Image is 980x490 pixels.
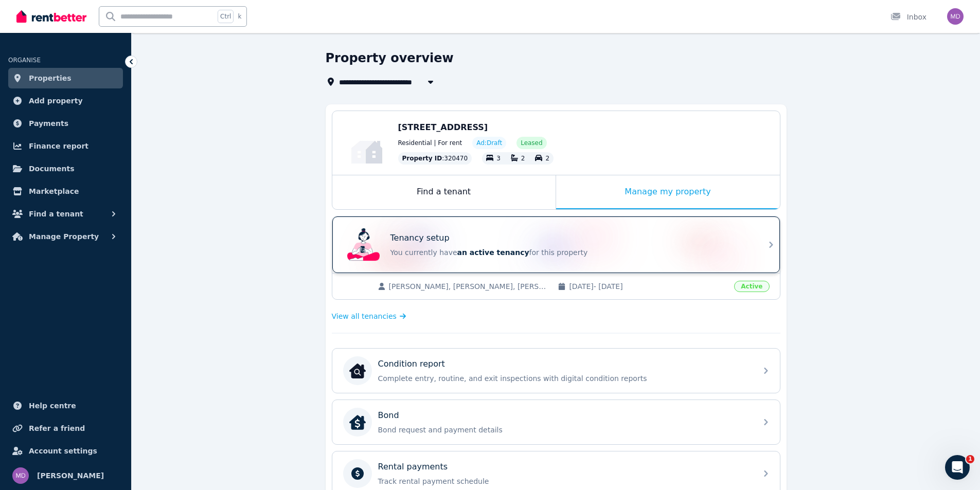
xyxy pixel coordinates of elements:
p: You currently have for this property [390,247,751,258]
span: ORGANISE [8,57,41,64]
span: Add property [29,95,83,107]
span: 3 [496,155,501,162]
span: [PERSON_NAME], [PERSON_NAME], [PERSON_NAME] [389,281,548,292]
span: Account settings [29,445,97,457]
span: Finance report [29,140,88,152]
a: View all tenancies [332,311,406,321]
span: Documents [29,162,75,175]
div: Find a tenant [332,175,556,209]
span: 2 [521,155,525,162]
span: Properties [29,72,72,84]
a: Tenancy setupTenancy setupYou currently havean active tenancyfor this property [332,216,780,273]
a: Marketplace [8,181,123,202]
a: BondBondBond request and payment details [332,400,780,444]
p: Track rental payment schedule [378,476,751,486]
span: Manage Property [29,230,99,243]
img: Michaela Davey [12,467,29,484]
div: Inbox [890,12,926,22]
a: Properties [8,68,123,88]
span: Refer a friend [29,422,85,434]
a: Add property [8,90,123,111]
a: Payments [8,113,123,134]
span: 2 [545,155,549,162]
span: Residential | For rent [398,139,462,147]
span: an active tenancy [457,248,529,257]
a: Account settings [8,441,123,461]
a: Refer a friend [8,418,123,439]
span: Ad: Draft [476,139,502,147]
p: Bond [378,409,399,422]
div: Manage my property [556,175,780,209]
img: Tenancy setup [347,228,380,261]
div: : 320470 [398,152,472,165]
span: Leased [521,139,542,147]
button: Find a tenant [8,204,123,224]
p: Condition report [378,358,445,370]
span: View all tenancies [332,311,397,321]
span: Ctrl [218,10,234,23]
img: Condition report [349,362,366,379]
span: Marketplace [29,185,79,197]
span: Payments [29,117,68,130]
span: [DATE] - [DATE] [569,281,728,292]
iframe: Intercom live chat [945,455,970,480]
span: [PERSON_NAME] [37,469,104,482]
img: Bond [349,414,366,430]
span: [STREET_ADDRESS] [398,122,488,132]
img: RentBetter [16,9,86,24]
p: Rental payments [378,461,448,473]
p: Tenancy setup [390,232,450,244]
h1: Property overview [326,50,454,66]
span: Property ID [402,154,442,162]
span: 1 [966,455,974,463]
span: Find a tenant [29,208,83,220]
img: Michaela Davey [947,8,964,25]
a: Finance report [8,136,123,156]
span: Help centre [29,400,76,412]
button: Manage Property [8,226,123,247]
p: Complete entry, routine, and exit inspections with digital condition reports [378,373,751,384]
span: k [238,12,241,21]
a: Documents [8,158,123,179]
a: Condition reportCondition reportComplete entry, routine, and exit inspections with digital condit... [332,349,780,393]
span: Active [734,281,769,292]
a: Help centre [8,395,123,416]
p: Bond request and payment details [378,425,751,435]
